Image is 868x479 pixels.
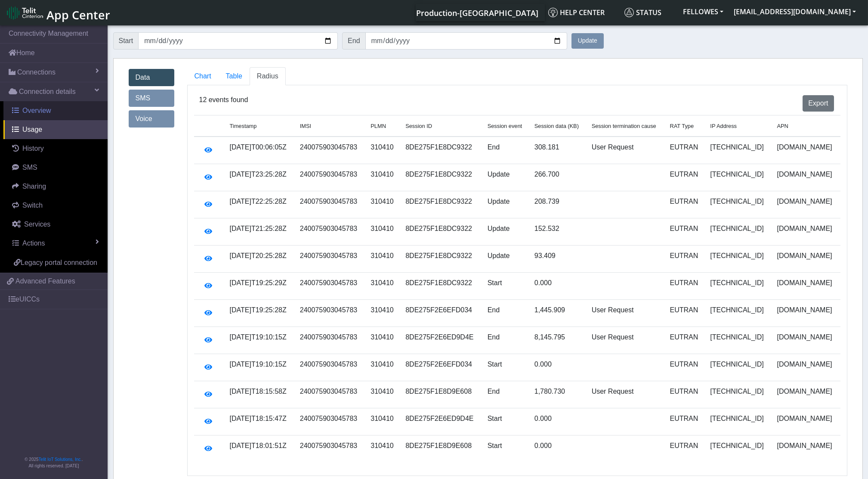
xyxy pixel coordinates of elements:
td: 240075903045783 [295,164,366,191]
td: 310410 [365,164,400,191]
span: Advanced Features [15,276,75,286]
td: 240075903045783 [295,273,366,300]
span: End [342,32,365,50]
td: 266.700 [529,164,587,191]
a: Status [621,4,678,21]
td: 0.000 [529,408,587,435]
td: [DATE]T22:25:28Z [225,191,295,218]
td: User Request [587,137,665,164]
a: Usage [3,120,108,139]
span: PLMN [371,123,386,129]
td: [DOMAIN_NAME] [772,300,840,327]
td: 240075903045783 [295,218,366,246]
td: [DATE]T19:10:15Z [225,354,295,381]
td: End [482,327,529,354]
td: [DATE]T00:06:05Z [225,137,295,164]
td: [TECHNICAL_ID] [705,246,772,273]
td: 240075903045783 [295,191,366,218]
td: [DOMAIN_NAME] [772,191,840,218]
span: Help center [548,8,605,17]
img: logo-telit-cinterion-gw-new.png [7,6,43,20]
span: Table [226,72,242,80]
td: EUTRAN [665,435,705,463]
a: Voice [129,110,174,128]
td: [DATE]T18:15:58Z [225,381,295,408]
span: Session ID [405,123,432,129]
span: RAT Type [670,123,694,129]
td: 8DE275F2E6EFD034 [400,354,482,381]
td: EUTRAN [665,408,705,435]
td: [DATE]T19:25:29Z [225,273,295,300]
td: [DATE]T19:25:28Z [225,300,295,327]
a: Actions [3,234,108,253]
td: EUTRAN [665,354,705,381]
td: 8DE275F2E6ED9D4E [400,408,482,435]
span: History [22,145,44,152]
td: [DOMAIN_NAME] [772,137,840,164]
td: 240075903045783 [295,435,366,463]
a: History [3,139,108,158]
td: 8DE275F1E8D9E608 [400,381,482,408]
td: EUTRAN [665,273,705,300]
span: Switch [22,202,43,209]
td: 8DE275F1E8D9E608 [400,435,482,463]
span: IMSI [300,123,311,129]
td: Start [482,435,529,463]
td: [DOMAIN_NAME] [772,327,840,354]
td: 310410 [365,137,400,164]
button: [EMAIL_ADDRESS][DOMAIN_NAME] [729,4,861,19]
td: 310410 [365,435,400,463]
td: [TECHNICAL_ID] [705,191,772,218]
td: Update [482,191,529,218]
td: EUTRAN [665,327,705,354]
td: End [482,137,529,164]
td: User Request [587,327,665,354]
span: Connections [17,67,56,78]
span: Session event [488,123,522,129]
a: Help center [545,4,621,21]
td: [TECHNICAL_ID] [705,327,772,354]
td: [DOMAIN_NAME] [772,435,840,463]
img: knowledge.svg [548,8,558,17]
td: User Request [587,300,665,327]
td: 8DE275F1E8DC9322 [400,137,482,164]
td: 0.000 [529,435,587,463]
td: 8,145.795 [529,327,587,354]
td: 8DE275F2E6ED9D4E [400,327,482,354]
td: 8DE275F1E8DC9322 [400,218,482,246]
a: Telit IoT Solutions, Inc. [39,457,82,462]
td: [TECHNICAL_ID] [705,273,772,300]
td: End [482,381,529,408]
a: SMS [3,158,108,177]
span: Start [113,32,139,50]
span: Services [24,221,50,228]
td: 0.000 [529,273,587,300]
td: Update [482,164,529,191]
td: 8DE275F1E8DC9322 [400,246,482,273]
td: 240075903045783 [295,381,366,408]
a: Your current platform instance [416,4,538,21]
td: 310410 [365,191,400,218]
img: status.svg [624,8,634,17]
td: 240075903045783 [295,408,366,435]
span: App Center [46,7,110,23]
a: SMS [129,90,174,107]
a: Sharing [3,177,108,196]
td: [DATE]T21:25:28Z [225,218,295,246]
span: Overview [22,107,51,114]
td: EUTRAN [665,381,705,408]
button: Export [803,95,834,112]
td: 8DE275F1E8DC9322 [400,164,482,191]
td: [TECHNICAL_ID] [705,137,772,164]
span: Sharing [22,183,46,190]
td: 152.532 [529,218,587,246]
td: [TECHNICAL_ID] [705,354,772,381]
td: 310410 [365,300,400,327]
span: Chart [195,72,211,80]
td: [TECHNICAL_ID] [705,218,772,246]
td: [TECHNICAL_ID] [705,408,772,435]
td: 240075903045783 [295,137,366,164]
span: Session termination cause [592,123,656,129]
td: [DOMAIN_NAME] [772,218,840,246]
td: [TECHNICAL_ID] [705,300,772,327]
